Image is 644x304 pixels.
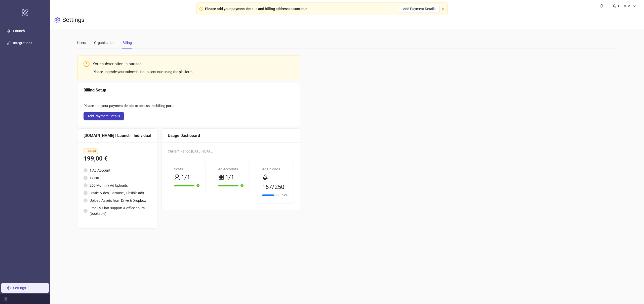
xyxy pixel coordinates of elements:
[84,132,151,139] div: [DOMAIN_NAME] | Launch | Individual
[84,198,151,203] li: Upload Assets from Drive & Dropbox
[94,40,114,45] div: Organization
[84,183,151,188] li: 250 Monthly Ad Uploads
[84,205,151,216] li: Email & Chat support & office hours (bookable)
[600,4,603,8] span: bell
[13,41,32,45] a: Integrations
[88,114,120,118] span: Add Payment Details
[225,173,234,182] span: 1/1
[168,132,294,139] div: Usage Dashboard
[174,174,180,180] span: user
[399,5,439,13] button: Add Payment Details
[196,184,199,187] span: check-circle
[199,7,203,11] span: exclamation-circle
[77,40,86,45] div: Users
[282,194,288,197] span: 67%
[84,175,151,181] li: 1 Seat
[84,209,88,213] span: check-circle
[13,286,26,290] a: Settings
[240,184,244,187] span: check-circle
[403,7,435,11] span: Add Payment Details
[262,166,288,172] div: Ad Uploads
[84,190,151,196] li: Static, Video, Carousel, Flexible ads
[84,168,88,172] span: check-circle
[181,173,190,182] span: 1/1
[218,166,244,172] div: Ad Accounts
[84,112,124,120] button: Add Payment Details
[441,7,445,11] button: close
[613,4,616,8] span: user
[54,17,60,23] span: setting
[84,198,88,202] span: check-circle
[616,3,632,9] div: GECOM
[218,174,224,180] span: appstore
[84,154,151,164] div: 199,00 €
[84,168,151,173] li: 1 Ad Account
[84,87,294,93] div: Billing Setup
[205,6,308,12] div: Please add your payment details and billing address to continue.
[62,16,84,25] h3: Settings
[13,29,25,33] a: Launch
[93,69,294,75] div: Please upgrade your subscription to continue using the platform.
[262,182,284,192] span: 167/250
[174,166,199,172] div: Seats
[84,176,88,180] span: check-circle
[84,61,90,67] span: exclamation-circle
[84,191,88,195] span: check-circle
[262,174,268,180] span: rocket
[4,297,8,301] span: menu-fold
[84,148,98,154] span: Paused
[168,149,214,153] span: Current Period: [DATE] - [DATE]
[123,40,132,45] div: Billing
[84,103,294,109] div: Please add your payment details to access the billing portal.
[632,4,636,8] span: down
[93,61,294,67] div: Your subscription is paused
[84,183,88,187] span: check-circle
